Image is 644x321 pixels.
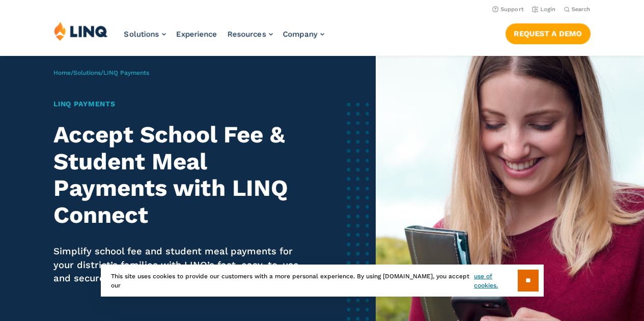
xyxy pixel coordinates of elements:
nav: Primary Navigation [124,21,324,55]
a: Experience [176,30,217,39]
span: Resources [228,30,266,39]
button: Open Search Bar [564,6,591,13]
a: Support [492,6,524,13]
span: LINQ Payments [103,69,149,76]
a: Company [283,30,324,39]
a: Resources [228,30,273,39]
span: Search [572,6,591,13]
span: Company [283,30,318,39]
a: use of cookies. [474,272,517,290]
h2: Accept School Fee & Student Meal Payments with LINQ Connect [53,122,307,228]
h1: LINQ Payments [53,99,307,109]
p: Simplify school fee and student meal payments for your district’s families with LINQ’s fast, easy... [53,245,307,285]
a: Solutions [124,30,166,39]
nav: Button Navigation [506,21,591,44]
a: Home [53,69,71,76]
a: Login [532,6,556,13]
a: Request a Demo [506,23,591,44]
a: Solutions [73,69,101,76]
div: This site uses cookies to provide our customers with a more personal experience. By using [DOMAIN... [101,265,544,297]
img: LINQ | K‑12 Software [54,21,108,41]
span: / / [53,69,149,76]
span: Solutions [124,30,159,39]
